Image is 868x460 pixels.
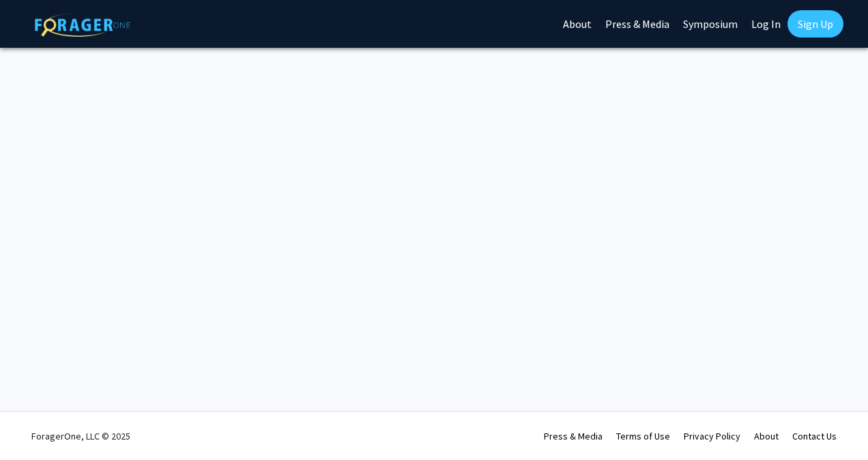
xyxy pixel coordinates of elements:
a: Privacy Policy [684,430,740,442]
a: Contact Us [792,430,837,442]
a: Sign Up [787,10,843,38]
a: Terms of Use [616,430,670,442]
a: About [754,430,779,442]
div: ForagerOne, LLC © 2025 [31,412,130,460]
a: Press & Media [544,430,603,442]
img: ForagerOne Logo [35,13,130,37]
